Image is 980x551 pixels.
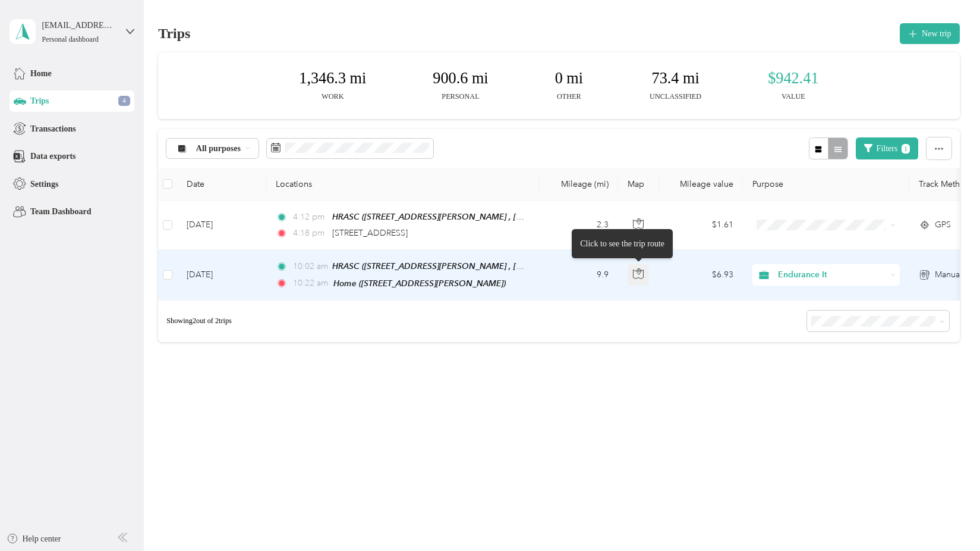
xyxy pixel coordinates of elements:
span: Manual [935,268,962,281]
td: 2.3 [540,201,618,250]
td: $6.93 [660,250,743,300]
span: HRASC ([STREET_ADDRESS][PERSON_NAME] , [GEOGRAPHIC_DATA], [GEOGRAPHIC_DATA]) [332,261,687,271]
button: New trip [900,23,959,44]
p: Personal [442,92,479,102]
td: [DATE] [177,250,266,300]
th: Date [177,168,266,201]
span: Data exports [30,150,76,162]
h1: Trips [158,27,190,40]
div: Click to see the trip route [572,229,673,258]
th: Map [618,168,660,201]
span: Home [30,67,52,80]
span: $942.41 [768,69,818,88]
span: GPS [935,218,951,231]
span: 10:22 am [293,277,328,290]
td: $1.61 [660,201,743,250]
span: 4 [118,96,130,107]
th: Purpose [743,168,909,201]
button: Filters1 [856,137,918,159]
td: [DATE] [177,201,266,250]
span: Trips [30,95,49,107]
span: Home ([STREET_ADDRESS][PERSON_NAME]) [333,278,506,288]
span: 73.4 mi [652,69,699,88]
span: Settings [30,178,58,190]
span: 1 [902,144,909,154]
span: 10:02 am [293,260,327,273]
span: Team Dashboard [30,205,92,218]
span: [STREET_ADDRESS] [332,228,408,238]
span: Transactions [30,123,76,135]
th: Mileage (mi) [540,168,618,201]
td: 9.9 [540,250,618,300]
button: Help center [7,533,61,545]
span: 4:18 pm [293,227,327,240]
p: Other [557,92,581,102]
p: Work [322,92,344,102]
span: HRASC ([STREET_ADDRESS][PERSON_NAME] , [GEOGRAPHIC_DATA], [GEOGRAPHIC_DATA]) [332,212,687,222]
th: Locations [266,168,540,201]
span: Showing 2 out of 2 trips [158,316,232,327]
iframe: Everlance-gr Chat Button Frame [913,484,980,551]
th: Mileage value [660,168,743,201]
span: Endurance It [778,268,887,281]
span: 0 mi [555,69,583,88]
div: Personal dashboard [42,36,99,43]
div: [EMAIL_ADDRESS][DOMAIN_NAME] [42,19,116,32]
span: 1,346.3 mi [299,69,366,88]
span: 4:12 pm [293,211,327,224]
span: All purposes [196,145,241,153]
span: 900.6 mi [433,69,488,88]
p: Value [782,92,805,102]
p: Unclassified [650,92,701,102]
